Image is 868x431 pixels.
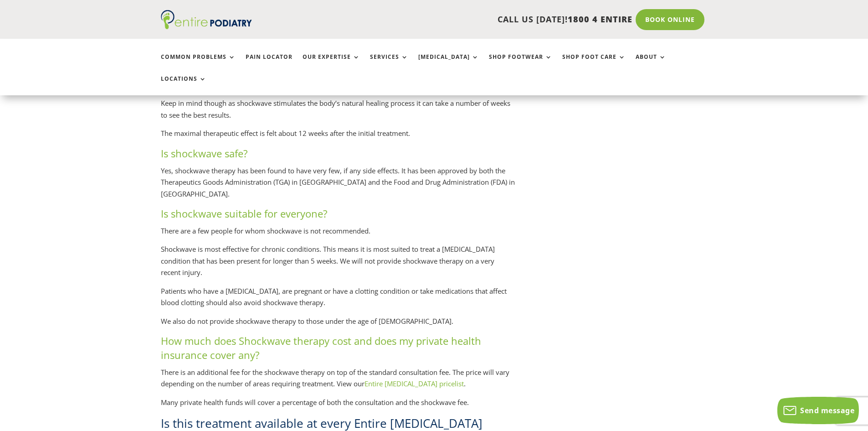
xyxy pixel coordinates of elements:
p: Keep in mind though as shockwave stimulates the body’s natural healing process it can take a numb... [161,98,515,128]
button: Send message [777,397,859,424]
a: Pain Locator [246,54,293,73]
span: Send message [800,405,854,415]
p: CALL US [DATE]! [287,14,632,26]
p: Patients who have a [MEDICAL_DATA], are pregnant or have a clotting condition or take medications... [161,286,515,316]
span: 1800 4 ENTIRE [568,14,632,25]
p: The maximal therapeutic effect is felt about 12 weeks after the initial treatment. [161,128,515,146]
a: Shop Footwear [489,54,552,73]
a: Entire [MEDICAL_DATA] pricelist [365,379,464,388]
p: Yes, shockwave therapy has been found to have very few, if any side effects. It has been approved... [161,165,515,207]
a: About [636,54,666,73]
p: There is an additional fee for the shockwave therapy on top of the standard consultation fee. The... [161,367,515,397]
p: We also do not provide shockwave therapy to those under the age of [DEMOGRAPHIC_DATA]. [161,316,515,334]
a: [MEDICAL_DATA] [418,54,479,73]
a: Book Online [636,9,704,30]
img: logo (1) [161,10,252,29]
p: Shockwave is most effective for chronic conditions. This means it is most suited to treat a [MEDI... [161,244,515,286]
a: Locations [161,76,206,95]
a: Shop Foot Care [562,54,626,73]
h3: Is shockwave suitable for everyone? [161,207,515,225]
a: Entire Podiatry [161,22,252,31]
h3: How much does Shockwave therapy cost and does my private health insurance cover any? [161,334,515,367]
a: Services [370,54,408,73]
p: Many private health funds will cover a percentage of both the consultation and the shockwave fee. [161,397,515,415]
h3: Is shockwave safe? [161,146,515,165]
p: There are a few people for whom shockwave is not recommended. [161,225,515,244]
a: Our Expertise [303,54,360,73]
a: Common Problems [161,54,236,73]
